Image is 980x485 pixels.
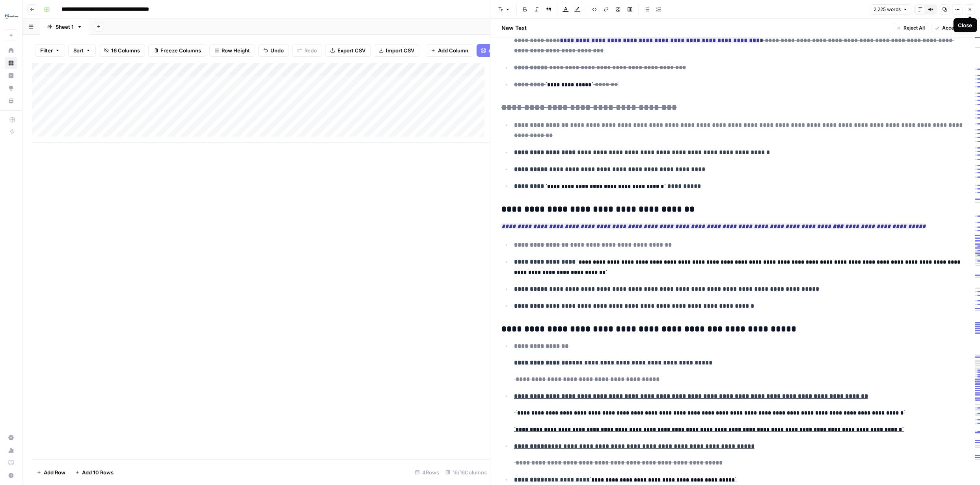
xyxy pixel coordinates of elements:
[82,468,114,476] span: Add 10 Rows
[932,23,969,33] button: Accept All
[426,44,473,57] button: Add Column
[111,46,140,54] span: 16 Columns
[5,457,17,469] a: Learning Hub
[44,468,65,476] span: Add Row
[292,44,322,57] button: Redo
[56,23,74,31] div: Sheet 1
[148,44,206,57] button: Freeze Columns
[5,69,17,82] a: Insights
[874,6,901,13] span: 2,225 words
[80,46,86,52] img: tab_keywords_by_traffic_grey.svg
[893,23,928,33] button: Reject All
[5,57,17,69] a: Browse
[73,46,84,54] span: Sort
[222,46,250,54] span: Row Height
[477,44,536,57] button: Add Power Agent
[412,466,442,479] div: 4 Rows
[160,46,201,54] span: Freeze Columns
[5,82,17,95] a: Opportunities
[501,24,527,32] h2: New Text
[5,95,17,107] a: Your Data
[5,6,17,26] button: Workspace: FYidoctors
[870,4,911,15] button: 2,225 words
[942,24,965,32] span: Accept All
[438,46,468,54] span: Add Column
[5,444,17,457] a: Usage
[5,431,17,444] a: Settings
[68,44,96,57] button: Sort
[99,44,145,57] button: 16 Columns
[270,46,284,54] span: Undo
[337,46,365,54] span: Export CSV
[32,466,70,479] button: Add Row
[442,466,490,479] div: 16/16 Columns
[209,44,255,57] button: Row Height
[70,466,118,479] button: Add 10 Rows
[304,46,317,54] span: Redo
[23,46,29,52] img: tab_domain_overview_orange.svg
[904,24,925,32] span: Reject All
[13,13,19,19] img: logo_orange.svg
[35,44,65,57] button: Filter
[258,44,289,57] button: Undo
[374,44,419,57] button: Import CSV
[22,13,39,19] div: v 4.0.25
[5,9,19,23] img: FYidoctors Logo
[20,20,87,27] div: Domain: [DOMAIN_NAME]
[32,46,71,52] div: Domain Overview
[40,46,53,54] span: Filter
[325,44,371,57] button: Export CSV
[5,44,17,57] a: Home
[13,20,19,27] img: website_grey.svg
[5,469,17,482] button: Help + Support
[40,19,89,35] a: Sheet 1
[88,46,130,52] div: Keywords by Traffic
[958,21,973,29] div: Close
[386,46,414,54] span: Import CSV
